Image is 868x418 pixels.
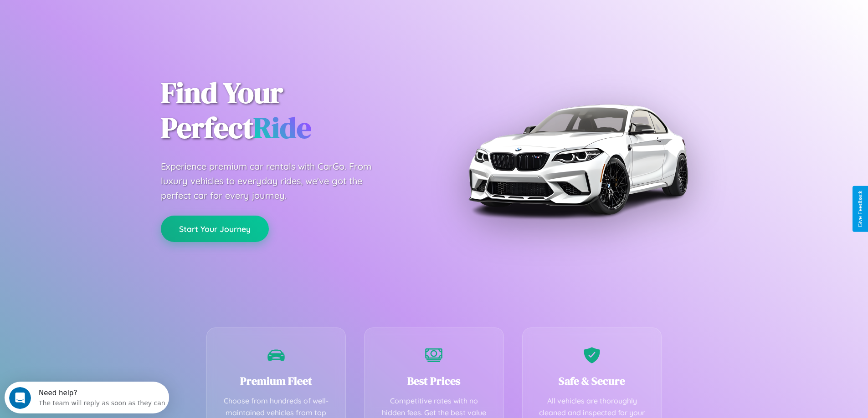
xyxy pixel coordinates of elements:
iframe: Intercom live chat [9,387,31,409]
img: Premium BMW car rental vehicle [464,45,692,273]
div: Give Feedback [857,191,863,227]
iframe: Intercom live chat discovery launcher [5,382,169,413]
p: Experience premium car rentals with CarGo. From luxury vehicles to everyday rides, we've got the ... [161,159,389,203]
h3: Best Prices [378,373,490,388]
h1: Find Your Perfect [161,76,421,146]
div: Open Intercom Messenger [4,4,169,29]
h3: Premium Fleet [221,373,332,388]
span: Ride [253,108,311,147]
h3: Safe & Secure [536,373,648,388]
div: Need help? [34,8,161,15]
button: Start Your Journey [161,216,269,242]
div: The team will reply as soon as they can [34,15,161,25]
